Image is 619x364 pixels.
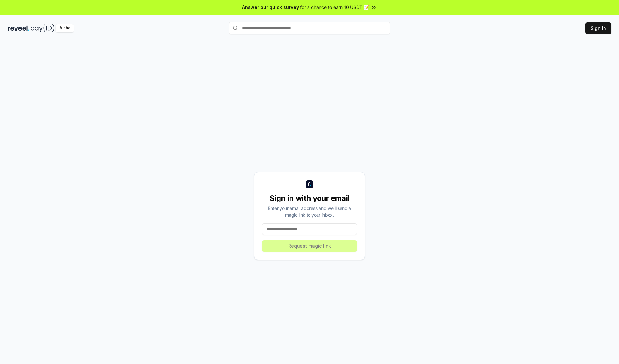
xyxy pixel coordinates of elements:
span: for a chance to earn 10 USDT 📝 [300,4,369,11]
img: pay_id [31,24,54,32]
button: Sign In [585,22,611,34]
div: Sign in with your email [262,193,357,203]
div: Enter your email address and we’ll send a magic link to your inbox. [262,205,357,218]
img: reveel_dark [8,24,29,32]
img: logo_small [306,180,313,188]
div: Alpha [56,24,74,32]
span: Answer our quick survey [242,4,299,11]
